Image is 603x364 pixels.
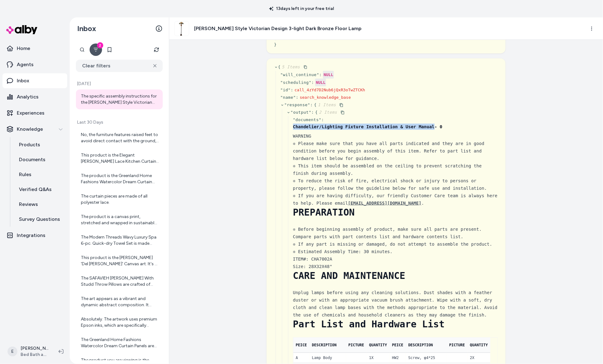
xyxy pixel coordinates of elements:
span: " name " [280,95,296,100]
a: Home [2,41,67,56]
div: NULL [323,71,334,79]
div: The specific assembly instructions for the [PERSON_NAME] Style Victorian Design 3-light Dark Bron... [81,93,159,106]
td: HW2 [390,353,406,363]
a: The curtain pieces are made of all polyester lace. [76,189,163,209]
p: Survey Questions [19,216,60,223]
div: ❊ Before beginning assembly of product, make sure all parts are present. Compare parts with part ... [293,225,498,240]
button: Refresh [150,43,163,56]
span: " id " [280,88,291,92]
div: : [319,72,322,78]
span: call_4zYd7D2Nub6jQxR3oTwZTCKh [295,88,365,92]
p: 13 days left in your free trial [265,6,338,12]
div: The product is a canvas print, stretched and wrapped in sustainable, FSC certified wood. It uses ... [81,214,159,226]
span: { [314,102,336,107]
span: search_knowledge_base [300,95,351,100]
span: 5 Items [281,65,300,69]
span: " output " [291,110,311,115]
div: NULL [315,79,326,86]
h3: [PERSON_NAME] Style Victorian Design 3-light Dark Bronze Floor Lamp [194,25,362,32]
button: Knowledge [2,122,67,137]
div: ITEM#: CHA7002A [293,255,498,263]
div: This product is the Elegant [PERSON_NAME] Lace Kitchen Curtain Pieces- Tier, Swag and Valance Opt... [81,152,159,165]
th: DESCRIPTION [310,338,346,353]
div: The product is the Greenland Home Fashions Watercolor Dream Curtain Panels (Set of 2). These are ... [81,173,159,185]
div: Size: 28X32X48" [293,263,498,270]
div: : [291,87,293,93]
div: : [296,94,298,101]
th: DESCRIPTION [406,338,447,353]
div: Unplug lamps before using any cleaning solutions. Dust shades with a feather duster or with an ap... [293,289,498,319]
a: The product is the Greenland Home Fashions Watercolor Dream Curtain Panels (Set of 2). These are ... [76,169,163,189]
div: : [311,109,314,116]
p: [DATE] [76,81,163,87]
td: 2X [468,353,491,363]
a: The art appears as a vibrant and dynamic abstract composition. It combines elements like a flower... [76,292,163,312]
a: Verified Q&As [13,182,67,197]
th: PEICE [293,338,310,353]
a: The Greenland Home Fashions Watercolor Dream Curtain Panels are made of polyester. [76,333,163,353]
h2: Inbox [77,24,96,33]
a: The Modern Threads Wavy Luxury Spa 6-pc. Quick-dry Towel Set is made wholly of Egyptian cotton. [76,230,163,250]
div: : [311,80,314,86]
p: Knowledge [17,125,43,133]
div: : [321,117,324,123]
p: Documents [19,156,45,163]
div: The Modern Threads Wavy Luxury Spa 6-pc. Quick-dry Towel Set is made wholly of Egyptian cotton. [81,234,159,247]
div: This product is the [PERSON_NAME] 'Del [PERSON_NAME]' Canvas art. It's a fine art canvas print by... [81,255,159,267]
div: The curtain pieces are made of all polyester lace. [81,193,159,206]
p: Integrations [17,232,45,239]
div: The SAFAVIEH [PERSON_NAME] With Studd Throw Pillows are crafted of leather and filled with feathers. [81,275,159,288]
p: Agents [17,61,34,68]
h1: PREPARATION [293,207,498,218]
a: The SAFAVIEH [PERSON_NAME] With Studd Throw Pillows are crafted of leather and filled with feathers. [76,271,163,291]
p: Last 30 Days [76,119,163,125]
a: The product is a canvas print, stretched and wrapped in sustainable, FSC certified wood. It uses ... [76,210,163,230]
span: [EMAIL_ADDRESS][DOMAIN_NAME] [348,201,422,206]
div: ❊ If any part is missing or damaged, do not attempt to assemble the product. [293,240,498,248]
span: Bed Bath and Beyond [21,352,49,358]
p: [PERSON_NAME] [21,345,49,352]
button: Filter [90,43,102,56]
span: { [315,110,337,115]
span: " will_continue " [280,72,319,77]
div: Absolutely. The artwork uses premium Epson inks, which are specifically chosen for their ability ... [81,316,159,329]
a: Survey Questions [13,212,67,227]
a: This product is the [PERSON_NAME] 'Del [PERSON_NAME]' Canvas art. It's a fine art canvas print by... [76,251,163,271]
span: " documents " [293,117,322,122]
p: Analytics [17,93,39,101]
div: The art appears as a vibrant and dynamic abstract composition. It combines elements like a flower... [81,296,159,308]
div: : [310,102,313,108]
span: " response " [284,102,310,107]
td: 1X [367,353,390,363]
td: A [293,353,310,363]
th: PEICE [390,338,406,353]
p: Rules [19,171,31,178]
span: } [274,42,277,47]
div: ❊ If you are having difficulty, our friendly Customer Care team is always here to help. Please em... [293,192,498,207]
a: Integrations [2,228,67,243]
p: Verified Q&As [19,186,52,193]
th: PICTURE [346,338,367,353]
button: Clear filters [76,60,163,72]
img: alby Logo [6,25,37,34]
td: Lamp Body [310,353,346,363]
div: No, the furniture features raised feet to avoid direct contact with the ground, which helps prote... [81,132,159,144]
span: { [278,65,300,69]
div: ❊ Estimated Assembly Time: 30 minutes. [293,248,498,255]
h1: CARE AND MAINTENANCE [293,270,498,281]
h1: Part List and Hardware List [293,319,498,330]
p: Reviews [19,201,38,208]
a: Documents [13,152,67,167]
p: Experiences [17,109,44,117]
span: " scheduling " [280,80,311,85]
a: Experiences [2,106,67,121]
th: QUANTITY [468,338,491,353]
div: ❊ This item should be assembled on the ceiling to prevent scratching the finish during assembly. [293,162,498,177]
button: E[PERSON_NAME]Bed Bath and Beyond [4,342,54,362]
a: This product is the Elegant [PERSON_NAME] Lace Kitchen Curtain Pieces- Tier, Swag and Valance Opt... [76,148,163,168]
th: QUANTITY [367,338,390,353]
a: Analytics [2,89,67,104]
span: 2 Items [318,110,337,115]
a: Products [13,137,67,152]
a: No, the furniture features raised feet to avoid direct contact with the ground, which helps prote... [76,128,163,148]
